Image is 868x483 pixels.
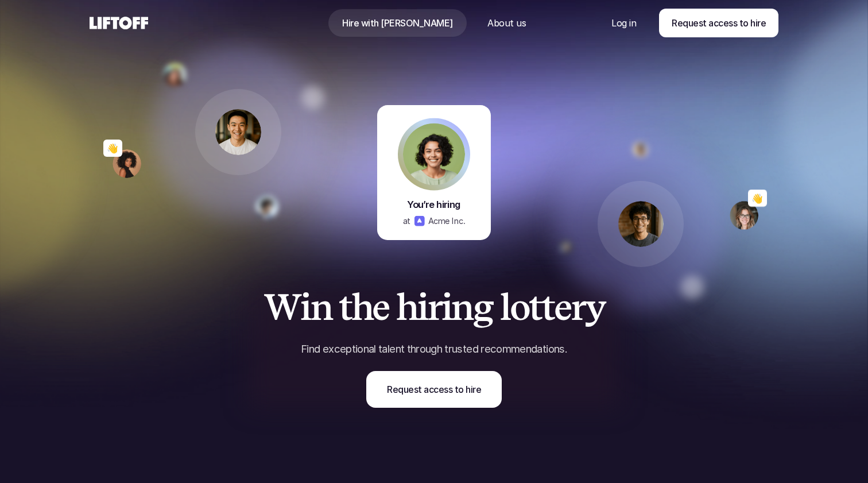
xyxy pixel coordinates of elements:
[339,287,351,327] span: t
[451,287,472,327] span: n
[487,16,526,30] p: About us
[396,287,417,327] span: h
[611,16,636,30] p: Log in
[351,287,373,327] span: h
[428,287,441,327] span: r
[417,287,428,327] span: i
[751,191,763,205] p: 👋
[571,287,585,327] span: r
[328,9,467,37] a: Nav Link
[500,287,510,327] span: l
[510,287,529,327] span: o
[541,287,554,327] span: t
[263,287,301,327] span: W
[300,287,311,327] span: i
[366,371,502,408] a: Request access to hire
[585,287,605,327] span: y
[107,141,118,155] p: 👋
[342,16,453,30] p: Hire with [PERSON_NAME]
[428,214,466,227] p: Acme Inc.
[529,287,541,327] span: t
[403,214,411,227] p: at
[659,9,778,37] a: Request access to hire
[387,382,481,396] p: Request access to hire
[672,16,766,30] p: Request access to hire
[311,287,332,327] span: n
[554,287,571,327] span: e
[474,9,540,37] a: Nav Link
[407,198,460,211] p: You’re hiring
[472,287,493,327] span: g
[372,287,389,327] span: e
[441,287,452,327] span: i
[598,9,650,37] a: Nav Link
[247,342,621,357] p: Find exceptional talent through trusted recommendations.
